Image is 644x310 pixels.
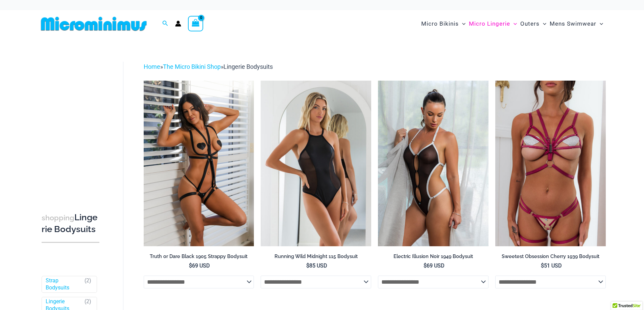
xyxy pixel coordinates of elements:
[189,262,210,269] bdi: 69 USD
[175,21,181,27] a: Account icon link
[86,278,89,284] span: 2
[144,81,254,246] a: Truth or Dare Black 1905 Bodysuit 611 Micro 07Truth or Dare Black 1905 Bodysuit 611 Micro 05Truth...
[306,262,309,269] span: $
[144,253,254,262] a: Truth or Dare Black 1905 Strappy Bodysuit
[261,253,371,262] a: Running Wild Midnight 115 Bodysuit
[144,253,254,260] h2: Truth or Dare Black 1905 Strappy Bodysuit
[419,12,606,35] nav: Site Navigation
[520,15,540,32] span: Outers
[424,262,427,269] span: $
[223,63,273,70] span: Lingerie Bodysuits
[459,15,466,32] span: Menu Toggle
[38,16,149,31] img: MM SHOP LOGO FLAT
[378,81,488,246] a: Electric Illusion Noir 1949 Bodysuit 03Electric Illusion Noir 1949 Bodysuit 04Electric Illusion N...
[510,15,517,32] span: Menu Toggle
[421,15,459,32] span: Micro Bikinis
[261,81,371,246] img: Running Wild Midnight 115 Bodysuit 02
[163,63,221,70] a: The Micro Bikini Shop
[495,253,606,260] h2: Sweetest Obsession Cherry 1939 Bodysuit
[541,262,562,269] bdi: 51 USD
[469,15,510,32] span: Micro Lingerie
[42,214,74,222] span: shopping
[261,81,371,246] a: Running Wild Midnight 115 Bodysuit 02Running Wild Midnight 115 Bodysuit 12Running Wild Midnight 1...
[144,63,160,70] a: Home
[189,262,192,269] span: $
[86,298,89,305] span: 2
[378,253,488,260] h2: Electric Illusion Noir 1949 Bodysuit
[378,253,488,262] a: Electric Illusion Noir 1949 Bodysuit
[540,15,546,32] span: Menu Toggle
[548,13,605,34] a: Mens SwimwearMenu ToggleMenu Toggle
[495,81,606,246] a: Sweetest Obsession Cherry 1129 Bra 6119 Bottom 1939 Bodysuit 09Sweetest Obsession Cherry 1129 Bra...
[519,13,548,34] a: OutersMenu ToggleMenu Toggle
[495,81,606,246] img: Sweetest Obsession Cherry 1129 Bra 6119 Bottom 1939 Bodysuit 09
[144,81,254,246] img: Truth or Dare Black 1905 Bodysuit 611 Micro 07
[46,278,81,292] a: Strap Bodysuits
[495,253,606,262] a: Sweetest Obsession Cherry 1939 Bodysuit
[188,16,204,31] a: View Shopping Cart, empty
[378,81,488,246] img: Electric Illusion Noir 1949 Bodysuit 03
[42,56,102,191] iframe: TrustedSite Certified
[424,262,445,269] bdi: 69 USD
[596,15,603,32] span: Menu Toggle
[162,20,168,28] a: Search icon link
[261,253,371,260] h2: Running Wild Midnight 115 Bodysuit
[42,212,99,235] h3: Lingerie Bodysuits
[85,278,91,292] span: ( )
[467,13,519,34] a: Micro LingerieMenu ToggleMenu Toggle
[306,262,327,269] bdi: 85 USD
[550,15,596,32] span: Mens Swimwear
[541,262,544,269] span: $
[144,63,273,70] span: » »
[420,13,467,34] a: Micro BikinisMenu ToggleMenu Toggle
